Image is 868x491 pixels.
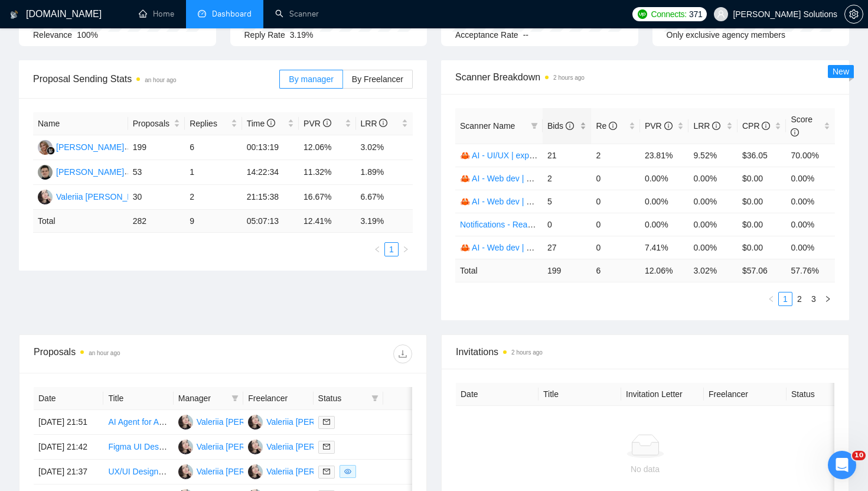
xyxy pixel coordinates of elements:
[369,389,381,407] span: filter
[394,349,412,359] span: download
[108,442,243,451] a: Figma UI Design Assistance Needed
[178,415,193,430] img: VR
[248,440,263,454] img: VR
[103,435,173,460] td: Figma UI Design Assistance Needed
[289,74,333,84] span: By manager
[299,135,355,160] td: 12.06%
[266,465,364,478] div: Valeriia [PERSON_NAME]
[299,210,355,233] td: 12.41 %
[824,295,831,303] span: right
[212,9,252,19] span: Dashboard
[38,167,124,176] a: DC[PERSON_NAME]
[198,9,206,18] span: dashboard
[786,213,835,236] td: 0.00%
[47,147,55,155] img: gigradar-bm.png
[128,185,185,210] td: 30
[356,160,413,185] td: 1.89%
[299,185,355,210] td: 16.67%
[638,9,647,19] img: upwork-logo.png
[248,441,364,451] a: VRValeriia [PERSON_NAME]
[511,349,543,356] time: 2 hours ago
[242,210,299,233] td: 05:07:13
[178,440,193,454] img: VR
[742,121,770,131] span: CPR
[393,344,412,363] button: download
[128,210,185,233] td: 282
[738,144,787,167] td: $36.05
[460,243,626,252] a: 🦀 AI - Web dev | unspecified budget | Dmitry
[738,236,787,259] td: $0.00
[197,465,294,478] div: Valeriia [PERSON_NAME]
[778,292,792,306] li: 1
[356,210,413,233] td: 3.19 %
[128,135,185,160] td: 199
[242,135,299,160] td: 00:13:19
[56,190,154,203] div: Valeriia [PERSON_NAME]
[786,190,835,213] td: 0.00%
[399,242,413,256] li: Next Page
[717,10,725,18] span: user
[356,135,413,160] td: 3.02%
[596,121,617,131] span: Re
[178,417,294,426] a: VRValeriia [PERSON_NAME]
[190,117,228,130] span: Replies
[185,112,242,135] th: Replies
[651,8,687,21] span: Connects:
[591,213,640,236] td: 0
[460,121,515,131] span: Scanner Name
[543,190,592,213] td: 5
[688,167,738,190] td: 0.00%
[89,350,120,356] time: an hour ago
[103,460,173,485] td: UX/UI Designer for Interior Design App Enhancement
[591,190,640,213] td: 0
[323,418,330,425] span: mail
[266,440,364,453] div: Valeriia [PERSON_NAME]
[103,410,173,435] td: AI Agent for Appliance Repair Business in Los Angeles with CRM Integration
[786,236,835,259] td: 0.00%
[621,383,704,406] th: Invitation Letter
[523,30,528,40] span: --
[764,292,778,306] li: Previous Page
[779,292,792,305] a: 1
[304,119,331,128] span: PVR
[764,292,778,306] button: left
[689,8,702,21] span: 371
[248,417,364,426] a: VRValeriia [PERSON_NAME]
[275,9,319,19] a: searchScanner
[174,387,243,410] th: Manager
[828,451,856,479] iframe: Intercom live chat
[738,213,787,236] td: $0.00
[231,395,239,402] span: filter
[371,395,378,402] span: filter
[531,122,538,129] span: filter
[197,440,294,453] div: Valeriia [PERSON_NAME]
[374,246,381,253] span: left
[370,242,384,256] li: Previous Page
[128,160,185,185] td: 53
[456,344,834,359] span: Invitations
[185,135,242,160] td: 6
[460,151,569,160] a: 🦀 AI - UI/UX | expert | Dmitry
[247,119,275,128] span: Time
[786,259,835,282] td: 57.76 %
[323,468,330,475] span: mail
[318,392,367,405] span: Status
[640,167,689,190] td: 0.00%
[693,121,720,131] span: LRR
[108,467,304,476] a: UX/UI Designer for Interior Design App Enhancement
[103,387,173,410] th: Title
[704,383,787,406] th: Freelancer
[139,9,174,19] a: homeHome
[33,71,279,86] span: Proposal Sending Stats
[243,387,313,410] th: Freelancer
[185,210,242,233] td: 9
[543,167,592,190] td: 2
[34,344,223,363] div: Proposals
[344,468,351,475] span: eye
[248,466,364,476] a: VRValeriia [PERSON_NAME]
[738,190,787,213] td: $0.00
[640,190,689,213] td: 0.00%
[370,242,384,256] button: left
[688,144,738,167] td: 9.52%
[844,9,863,19] a: setting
